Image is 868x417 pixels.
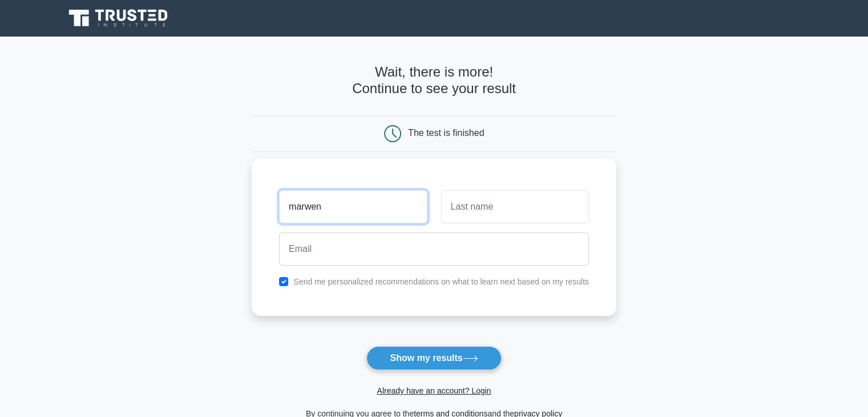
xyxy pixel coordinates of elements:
[252,64,616,97] h4: Wait, there is more! Continue to see your result
[293,277,589,286] label: Send me personalized recommendations on what to learn next based on my results
[441,190,589,223] input: Last name
[279,232,589,266] input: Email
[366,346,501,370] button: Show my results
[279,190,427,223] input: First name
[408,128,484,138] div: The test is finished
[377,386,491,395] a: Already have an account? Login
